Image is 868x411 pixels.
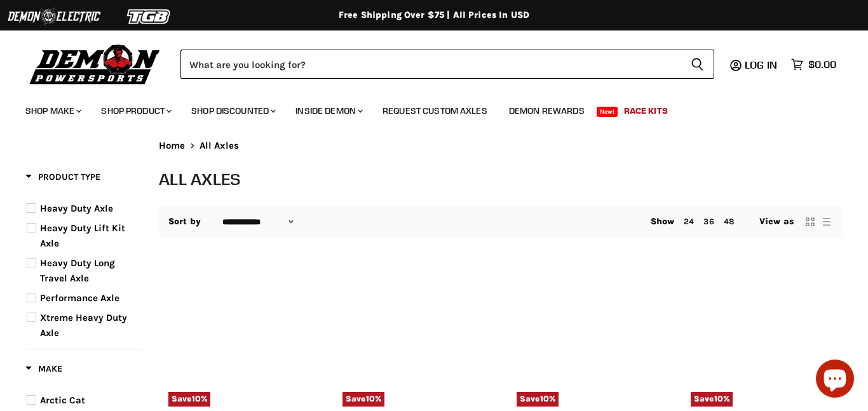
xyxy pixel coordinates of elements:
[714,394,723,403] span: 10
[159,206,843,238] nav: Collection utilities
[517,392,559,406] span: Save %
[703,217,714,226] a: 36
[342,392,384,406] span: Save %
[200,140,239,151] span: All Axles
[614,98,677,124] a: Race Kits
[168,392,210,406] span: Save %
[182,98,283,124] a: Shop Discounted
[517,264,659,407] a: Can-Am Outlander 1000 Demon Heavy Duty AxleSave10%
[820,215,833,228] button: list view
[40,292,119,304] span: Performance Axle
[739,59,785,71] a: Log in
[40,394,85,406] span: Arctic Cat
[808,58,836,71] span: $0.00
[25,363,62,374] span: Make
[92,98,179,124] a: Shop Product
[40,257,115,284] span: Heavy Duty Long Travel Axle
[168,264,311,407] a: Can-Am Renegade 1000 Demon Heavy Duty AxleSave10%
[25,41,165,86] img: Demon Powersports
[40,312,127,339] span: Xtreme Heavy Duty Axle
[192,394,201,403] span: 10
[6,4,102,29] img: Demon Electric Logo 2
[724,217,734,226] a: 48
[499,98,594,124] a: Demon Rewards
[40,203,113,214] span: Heavy Duty Axle
[684,217,694,226] a: 24
[25,363,62,379] button: Filter by Make
[159,140,186,151] a: Home
[681,50,714,79] button: Search
[759,217,794,227] span: View as
[40,222,125,249] span: Heavy Duty Lift Kit Axle
[342,264,485,407] a: Honda TRX500 Demon Heavy Duty AxleSave10%
[804,215,817,228] button: grid view
[373,98,497,124] a: Request Custom Axles
[812,360,858,401] inbox-online-store-chat: Shopify online store chat
[102,4,197,29] img: TGB Logo 2
[286,98,370,124] a: Inside Demon
[16,98,89,124] a: Shop Make
[159,168,843,189] h1: All Axles
[785,55,843,74] a: $0.00
[159,140,843,151] nav: Breadcrumbs
[168,217,201,227] label: Sort by
[366,394,375,403] span: 10
[16,93,833,124] ul: Main menu
[597,107,618,117] span: New!
[745,58,777,71] span: Log in
[540,394,549,403] span: 10
[691,264,833,407] a: Yamaha Grizzly 700 Demon Heavy Duty AxleSave10%
[25,171,100,187] button: Filter by Product Type
[180,50,681,79] input: Search
[180,50,714,79] form: Product
[691,392,733,406] span: Save %
[25,172,100,182] span: Product Type
[651,216,675,227] span: Show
